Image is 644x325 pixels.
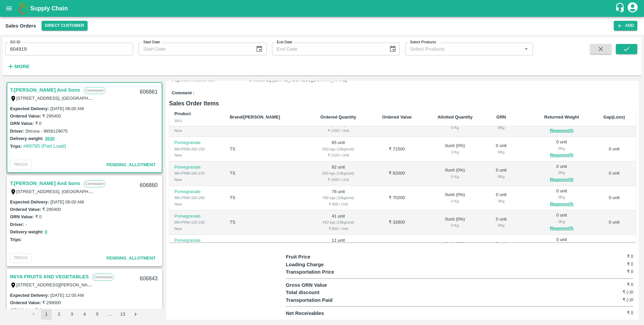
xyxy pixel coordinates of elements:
button: Select DC [42,21,88,31]
a: T.[PERSON_NAME] And Sons [10,179,80,188]
td: 78 unit [307,186,370,211]
h6: ₹ (-)0 [575,296,633,303]
label: SO ID [10,40,20,45]
p: Commission [92,274,114,281]
button: Reasons(0) [536,127,587,135]
td: TS [224,186,307,211]
div: 0 Kg [491,222,511,228]
nav: pagination navigation [27,309,142,320]
p: Net Receivables [286,310,373,317]
a: #89785 (Part Load) [23,143,66,149]
div: ₹ 1100 / Unit [312,152,364,158]
input: End Date [272,43,384,55]
span: [EMAIL_ADDRESS][DOMAIN_NAME] [273,77,347,82]
td: ₹ 71500 [370,137,424,161]
div: 606860 [136,178,162,193]
div: 0 unit [536,139,587,159]
p: Pomegranate [174,189,219,195]
p: Fruit Price [286,253,373,261]
td: TS [224,137,307,161]
div: 606843 [136,271,162,287]
label: GRN Value: [10,308,34,313]
label: Driver: [10,222,24,227]
div: 0 unit [536,237,587,257]
button: 3030 [45,135,55,143]
label: Select Products [410,40,436,45]
div: 0 unit [536,212,587,232]
b: Supply Chain [30,5,68,12]
label: Ordered Value: [10,207,41,212]
button: Go to page 3 [66,309,77,320]
h6: ₹ 0 [575,253,633,260]
div: 0 unit [491,192,511,204]
label: Expected Delivery : [10,199,49,204]
td: 0 unit [592,161,636,186]
div: 0 unit ( 0 %) [429,167,480,180]
td: 11 unit [307,235,370,259]
div: … [105,311,115,318]
div: 0 unit [491,241,511,253]
td: ₹ 7700 [370,235,424,259]
p: Commission [84,180,105,187]
label: Trips: [10,237,22,242]
b: Ordered Quantity [320,114,356,120]
label: GRN Value: [10,214,34,219]
b: Brand/[PERSON_NAME] [230,114,280,120]
input: Select Products [407,45,520,53]
td: 82 unit [307,161,370,186]
div: 780 kgs (10kg/unit) [312,195,364,201]
label: Driver: [10,129,24,134]
div: customer-support [615,2,627,14]
div: 410 kgs (10kg/unit) [312,219,364,225]
div: 0 Kg [429,174,480,180]
div: 0 unit ( 0 %) [429,143,480,155]
div: 0 Kg [429,149,480,155]
div: Sales Orders [5,21,36,30]
button: Open [522,45,531,53]
label: Expected Delivery : [10,106,49,111]
button: Reasons(0) [536,176,587,184]
span: Pending_Allotment [106,162,156,167]
label: [DATE] 06:00 AM [50,199,84,204]
label: Payment Mode : [172,77,204,82]
div: 0 Kg [429,198,480,204]
div: 0 Kg [536,170,587,176]
p: Commission [84,87,105,94]
label: ₹ 0 [35,308,42,313]
b: Product [174,111,191,116]
button: Go to next page [130,309,141,320]
div: 0 Kg [491,125,511,131]
label: Ordered Value: [10,300,41,305]
button: Go to page 5 [92,309,103,320]
td: 0 unit [592,210,636,235]
div: ₹ 800 / Unit [312,226,364,232]
p: Loading Charge [286,261,373,268]
button: open drawer [1,1,17,16]
div: SKU [174,118,219,124]
label: [STREET_ADDRESS], [GEOGRAPHIC_DATA], [GEOGRAPHIC_DATA], 221007, [GEOGRAPHIC_DATA] [16,95,220,101]
button: Add [614,21,637,31]
div: 0 unit ( 0 %) [429,241,480,253]
div: 0 Kg [491,198,511,204]
a: Supply Chain [30,4,615,13]
div: MH-PRM-180-220 [174,170,219,176]
div: New [174,152,219,158]
label: ₹ 0 [35,121,42,126]
b: GRN [496,114,506,120]
button: Reasons(0) [536,151,587,159]
div: 820 kgs (10kg/unit) [312,170,364,176]
div: New [174,177,219,183]
label: [STREET_ADDRESS], [GEOGRAPHIC_DATA], [GEOGRAPHIC_DATA], 221007, [GEOGRAPHIC_DATA] [16,189,220,194]
label: Start Date [143,40,160,45]
div: New [174,128,219,134]
div: MH-PRM-200-250 [174,146,219,152]
div: 0 unit [491,143,511,155]
b: Returned Weight [544,114,579,120]
td: 0 unit [592,235,636,259]
div: ₹ 1200 / Unit [312,128,364,134]
label: Created By : [249,77,273,82]
div: 0 Kg [536,219,587,225]
div: 606861 [136,84,162,100]
button: Go to page 13 [117,309,128,320]
div: MH-PRM-150-200 [174,195,219,201]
